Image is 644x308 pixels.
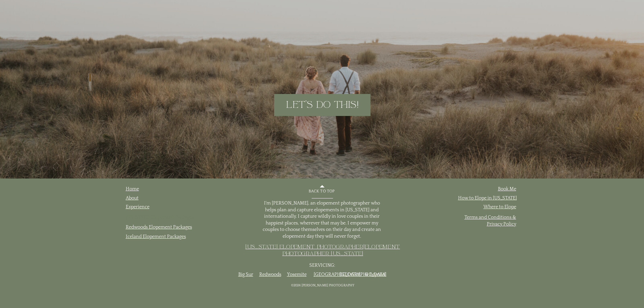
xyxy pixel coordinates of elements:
a: let's do this! [278,100,367,110]
a: Elopement Photographer [US_STATE] [282,243,400,257]
p: I'm [PERSON_NAME], an elopement photographer who helps plan and capture elopements in [US_STATE] ... [259,200,385,241]
a: Experience [126,204,149,210]
p: Servicing: [305,262,340,269]
a: [GEOGRAPHIC_DATA] [340,272,386,277]
a: [GEOGRAPHIC_DATA] [314,272,360,277]
a: Big Sur [238,272,253,277]
a: Iceland Elopement Packages [126,234,186,239]
a: [US_STATE] Elopement Photographer [245,243,363,250]
a: Book Me [498,186,516,192]
a: Yosemite [287,272,307,277]
a: About [126,195,139,201]
a: [US_STATE] Elopement Packages [126,215,194,220]
a: back to top [282,189,362,196]
a: Redwoods [259,272,281,277]
a: Terms and Conditions & Privacy Policy [464,215,516,227]
a: ©2024 [PERSON_NAME] Photography [259,283,386,288]
p: & Beyond [365,271,387,278]
a: Where to Elope [483,204,516,210]
p: | [241,243,405,258]
a: Redwoods Elopement Packages [126,224,192,230]
a: How to Elope in [US_STATE] [458,195,517,201]
a: Home [126,186,139,192]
